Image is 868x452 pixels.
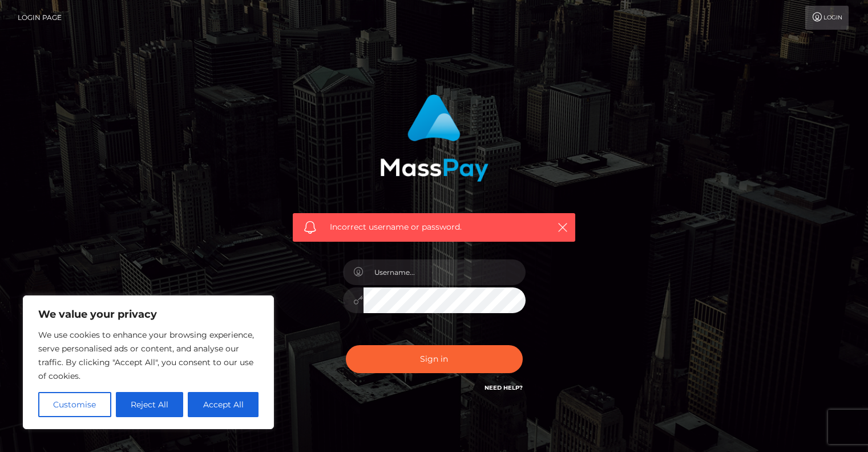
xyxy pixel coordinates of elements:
[380,94,488,182] img: MassPay Login
[330,221,538,233] span: Incorrect username or password.
[805,6,849,30] a: Login
[346,345,523,373] button: Sign in
[364,259,526,285] input: Username...
[485,384,523,391] a: Need Help?
[18,6,62,30] a: Login Page
[38,328,259,383] p: We use cookies to enhance your browsing experience, serve personalised ads or content, and analys...
[188,392,259,417] button: Accept All
[116,392,184,417] button: Reject All
[38,392,111,417] button: Customise
[38,307,259,321] p: We value your privacy
[23,295,274,429] div: We value your privacy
